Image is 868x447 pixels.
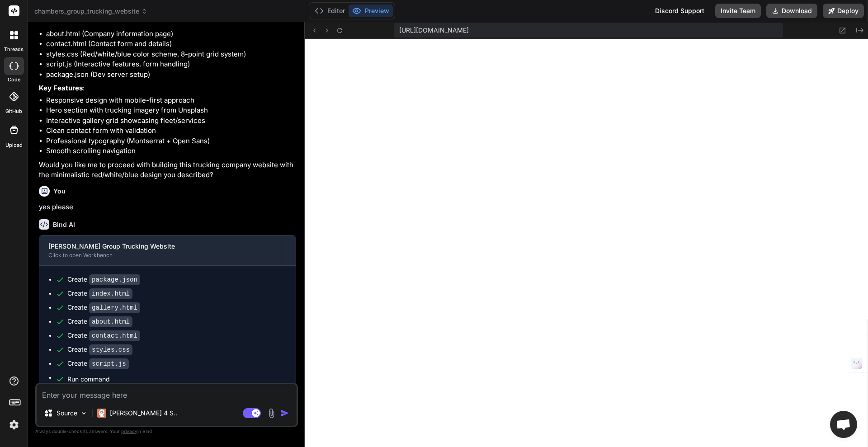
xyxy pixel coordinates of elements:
[46,70,296,80] li: package.json (Dev server setup)
[89,316,132,327] code: about.html
[34,7,147,16] span: chambers_group_trucking_website
[46,59,296,70] li: script.js (Interactive features, form handling)
[53,187,66,196] h6: You
[830,411,857,438] div: Open chat
[46,49,296,60] li: styles.css (Red/white/blue color scheme, 8-point grid system)
[46,105,296,116] li: Hero section with trucking imagery from Unsplash
[67,303,140,312] div: Create
[266,408,277,419] img: attachment
[67,289,132,298] div: Create
[766,4,817,18] button: Download
[46,116,296,126] li: Interactive gallery grid showcasing fleet/services
[89,330,140,341] code: contact.html
[67,331,140,340] div: Create
[48,242,272,251] div: [PERSON_NAME] Group Trucking Website
[67,375,287,384] span: Run command
[89,274,140,285] code: package.json
[67,275,140,284] div: Create
[48,252,272,259] div: Click to open Workbench
[89,358,129,369] code: script.js
[46,136,296,146] li: Professional typography (Montserrat + Open Sans)
[823,4,864,18] button: Deploy
[39,83,296,94] p: :
[399,26,469,35] span: [URL][DOMAIN_NAME]
[121,428,137,434] span: privacy
[35,427,298,436] p: Always double-check its answers. Your in Bind
[39,84,83,92] strong: Key Features
[67,359,129,368] div: Create
[305,39,868,447] iframe: Preview
[280,409,289,418] img: icon
[5,108,22,115] label: GitHub
[110,409,177,418] p: [PERSON_NAME] 4 S..
[6,417,22,433] img: settings
[349,5,393,17] button: Preview
[39,160,296,180] p: Would you like me to proceed with building this trucking company website with the minimalistic re...
[67,317,132,326] div: Create
[650,4,710,18] div: Discord Support
[46,95,296,106] li: Responsive design with mobile-first approach
[715,4,761,18] button: Invite Team
[46,39,296,49] li: contact.html (Contact form and details)
[67,345,132,354] div: Create
[80,409,88,417] img: Pick Models
[39,202,296,212] p: yes please
[4,46,24,53] label: threads
[8,76,20,84] label: code
[89,302,140,313] code: gallery.html
[5,141,23,149] label: Upload
[89,288,132,299] code: index.html
[46,29,296,39] li: about.html (Company information page)
[311,5,349,17] button: Editor
[39,235,281,265] button: [PERSON_NAME] Group Trucking WebsiteClick to open Workbench
[57,409,77,418] p: Source
[53,220,75,229] h6: Bind AI
[89,344,132,355] code: styles.css
[97,409,106,418] img: Claude 4 Sonnet
[46,146,296,156] li: Smooth scrolling navigation
[46,126,296,136] li: Clean contact form with validation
